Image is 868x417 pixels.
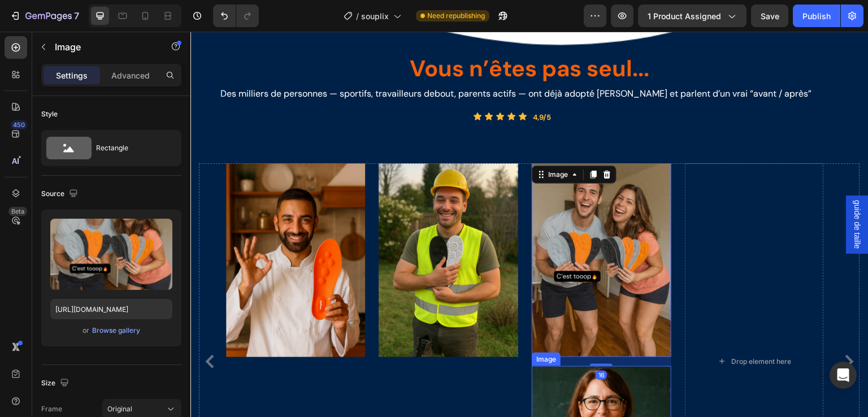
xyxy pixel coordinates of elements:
span: souplix [361,10,389,22]
button: 1 product assigned [638,5,747,27]
div: Style [41,109,58,119]
label: Frame [41,404,62,414]
img: preview-image [50,219,172,290]
iframe: Design area [190,32,868,417]
img: gempages_581612279221453672-600468d6-7ebc-4417-b007-233c2d76d4fa.png [36,132,175,325]
div: 450 [11,120,27,129]
span: guide de taille [661,168,672,217]
div: Image [355,138,380,148]
span: Des milliers de personnes — sportifs, travailleurs debout, parents actifs — ont déjà adopté [PERS... [30,56,621,68]
span: Save [761,11,779,21]
button: Publish [793,5,840,27]
p: Settings [56,69,88,81]
span: / [356,10,359,22]
h2: Vous n’êtes pas seul... [8,21,670,53]
div: Size [41,376,71,391]
img: Alt Image [341,132,481,325]
div: Publish [802,10,831,22]
p: Image [55,40,151,54]
span: Need republishing [427,11,485,21]
strong: 4,9/5 [342,81,361,90]
input: https://example.com/image.jpg [50,299,172,319]
div: Beta [8,207,27,216]
div: Drop element here [541,325,601,335]
button: Save [751,5,788,27]
span: Original [107,404,132,414]
div: Open Intercom Messenger [830,362,857,389]
button: Carousel Back Arrow [10,321,28,339]
button: 7 [5,5,84,27]
div: Browse gallery [92,325,140,336]
p: Advanced [111,69,150,81]
button: Carousel Next Arrow [650,321,668,339]
p: 7 [74,9,79,23]
div: Rich Text Editor. Editing area: main [341,80,643,92]
img: Alt Image [189,132,328,325]
div: Rectangle [96,135,165,161]
span: 1 product assigned [648,10,721,22]
button: Browse gallery [92,325,141,336]
div: 16 [406,339,417,348]
div: Source [41,186,80,202]
div: Undo/Redo [213,5,259,27]
span: or [83,324,89,337]
div: Image [344,323,368,333]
